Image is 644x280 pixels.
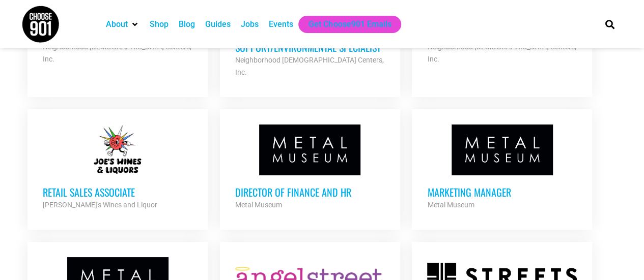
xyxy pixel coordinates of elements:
[427,201,474,209] strong: Metal Museum
[309,18,391,30] a: Get Choose901 Emails
[179,18,195,30] a: Blog
[235,201,282,209] strong: Metal Museum
[235,185,385,199] h3: Director of Finance and HR
[101,16,587,33] nav: Main nav
[412,109,592,226] a: Marketing Manager Metal Museum
[27,109,208,226] a: Retail Sales Associate [PERSON_NAME]'s Wines and Liquor
[150,18,169,30] a: Shop
[205,18,231,30] a: Guides
[43,185,192,199] h3: Retail Sales Associate
[269,18,293,30] a: Events
[101,16,145,33] div: About
[43,201,157,209] strong: [PERSON_NAME]'s Wines and Liquor
[427,185,577,199] h3: Marketing Manager
[601,16,618,33] div: Search
[106,18,128,30] a: About
[241,18,259,30] a: Jobs
[235,56,384,76] strong: Neighborhood [DEMOGRAPHIC_DATA] Centers, Inc.
[220,109,400,226] a: Director of Finance and HR Metal Museum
